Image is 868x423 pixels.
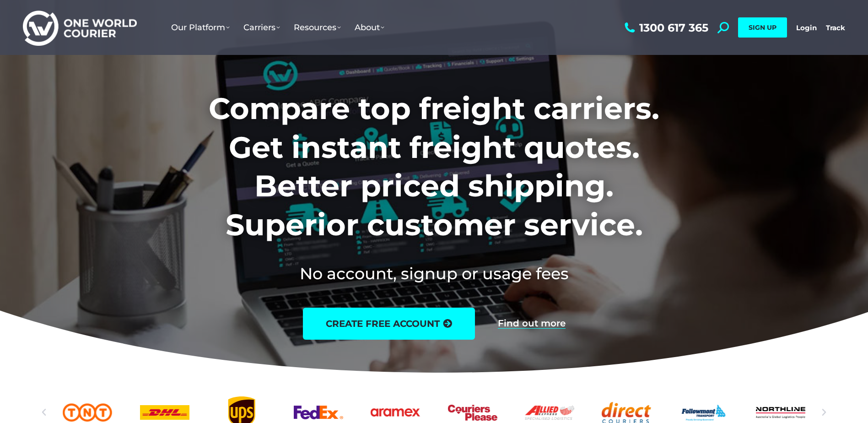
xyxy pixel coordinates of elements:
a: SIGN UP [738,17,787,38]
a: 1300 617 365 [622,22,708,33]
h1: Compare top freight carriers. Get instant freight quotes. Better priced shipping. Superior custom... [148,89,720,244]
h2: No account, signup or usage fees [148,262,720,285]
span: Resources [294,22,341,33]
a: Find out more [498,319,566,329]
a: create free account [303,308,475,340]
a: Resources [287,13,348,42]
a: Track [826,23,845,32]
span: Carriers [243,22,280,33]
a: Carriers [237,13,287,42]
span: SIGN UP [749,23,776,32]
img: One World Courier [23,9,137,46]
span: Our Platform [171,22,230,33]
span: About [355,22,384,33]
a: About [348,13,391,42]
a: Our Platform [164,13,237,42]
a: Login [796,23,817,32]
